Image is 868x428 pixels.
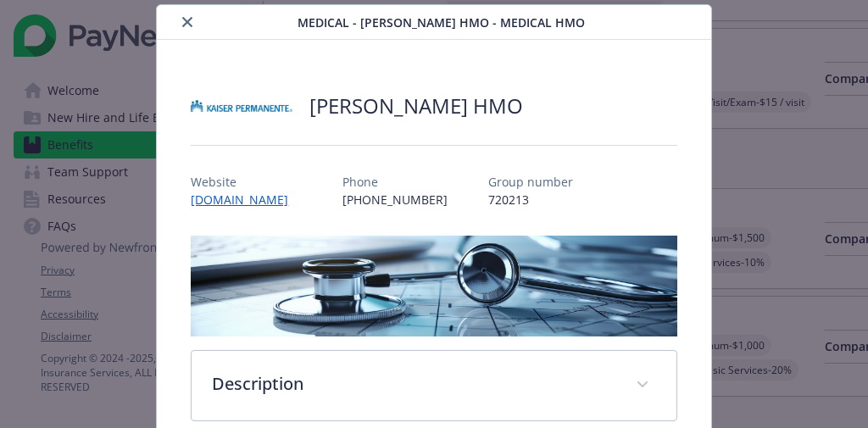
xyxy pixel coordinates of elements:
img: Kaiser Permanente Insurance Company [191,81,292,131]
p: 720213 [488,191,573,208]
p: Website [191,173,302,191]
p: Description [212,371,615,397]
span: Medical - [PERSON_NAME] HMO - Medical HMO [298,14,585,31]
p: Phone [342,173,448,191]
h2: [PERSON_NAME] HMO [309,92,523,120]
p: Group number [488,173,573,191]
button: close [177,12,198,32]
div: Description [192,351,676,420]
img: banner [191,236,676,336]
a: [DOMAIN_NAME] [191,192,302,208]
p: [PHONE_NUMBER] [342,191,448,208]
